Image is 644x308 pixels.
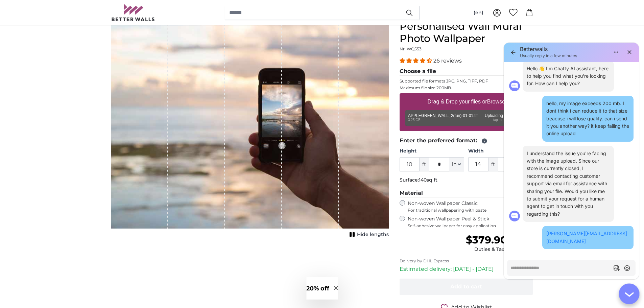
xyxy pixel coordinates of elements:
span: Nr. WQ553 [400,46,422,51]
div: Reply to [531,234,539,241]
div: Emoji [522,115,530,122]
div: 1 of 1 [111,20,389,239]
label: Drag & Drop your files or [425,95,507,109]
div: Duties & Taxes included [466,246,533,253]
button: Add to cart [400,279,533,295]
h5: Betterwalls [520,46,609,52]
span: Self-adhesive wallpaper for easy application [408,223,533,229]
p: Estimated delivery: [DATE] - [DATE] [400,265,533,273]
span: Add to cart [450,283,482,290]
label: Non-woven Wallpaper Peel & Stick [408,216,533,229]
span: For traditional wallpapering with paste [408,208,533,213]
span: 26 reviews [433,57,462,64]
span: ft [420,157,429,171]
span: 4.54 stars [400,57,433,64]
button: in [449,157,464,171]
legend: Enter the preferred format: [400,137,533,145]
span: 140sq ft [419,177,437,183]
img: Betterwalls [111,4,155,21]
legend: Choose a file [400,67,533,76]
div: Reply to [531,115,539,122]
span: in [452,161,456,168]
h1: Personalised Wall Mural Photo Wallpaper [400,20,533,45]
div: Reply to [626,180,634,187]
div: Emoji [617,180,625,187]
div: I understand the issue you're facing with the image upload. Since our store is currently closed, ... [527,150,610,218]
a: [PERSON_NAME][EMAIL_ADDRESS][DOMAIN_NAME] [546,231,627,244]
h5: Usually reply in a few minutes [520,53,577,58]
legend: Material [400,189,533,197]
label: Height [400,148,464,155]
span: $379.90 USD [466,234,533,246]
button: (en) [468,7,489,19]
u: Browse [487,99,505,104]
button: Hide lengths [348,230,389,239]
div: Emoji [522,234,530,241]
div: Hello 👋 I'm Chatty AI assistant, here to help you find what you're looking for. How can I help you? [523,61,614,92]
span: Hide lengths [357,231,389,238]
p: Surface: [400,177,533,184]
label: Non-woven Wallpaper Classic [408,200,533,213]
button: Close chatbox [619,283,640,304]
p: Maximum file size 200MB. [400,85,533,91]
span: ft [488,157,498,171]
p: Supported file formats JPG, PNG, TIFF, PDF [400,78,533,84]
div: hello, my image exceeds 200 mb. I dont think i can reduce it to that size beacuse i will lose qua... [542,96,634,142]
p: Delivery by DHL Express [400,258,533,264]
label: Width [468,148,533,155]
